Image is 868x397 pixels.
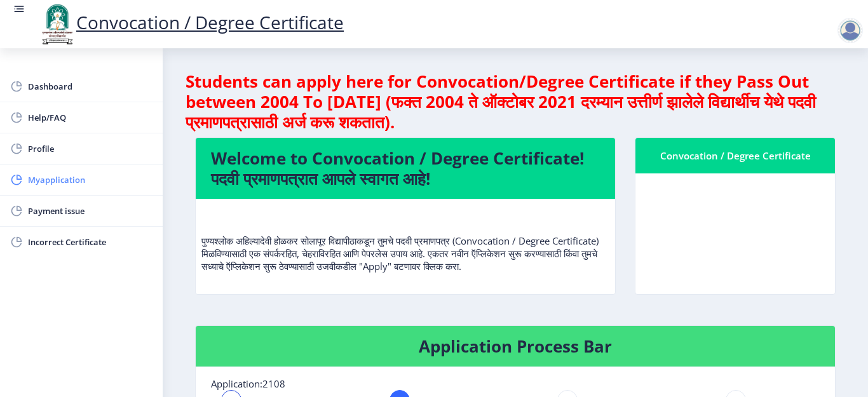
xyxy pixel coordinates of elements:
a: Convocation / Degree Certificate [38,10,344,34]
span: Dashboard [28,79,153,94]
span: Myapplication [28,172,153,187]
span: Profile [28,141,153,156]
span: Application:2108 [211,377,285,390]
img: logo [38,3,76,46]
div: Convocation / Degree Certificate [651,148,820,163]
h4: Welcome to Convocation / Degree Certificate! पदवी प्रमाणपत्रात आपले स्वागत आहे! [211,148,600,189]
span: Help/FAQ [28,110,153,125]
h4: Students can apply here for Convocation/Degree Certificate if they Pass Out between 2004 To [DATE... [186,71,845,132]
p: पुण्यश्लोक अहिल्यादेवी होळकर सोलापूर विद्यापीठाकडून तुमचे पदवी प्रमाणपत्र (Convocation / Degree C... [201,209,609,273]
span: Incorrect Certificate [28,234,153,250]
span: Payment issue [28,203,153,219]
h4: Application Process Bar [211,336,820,356]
